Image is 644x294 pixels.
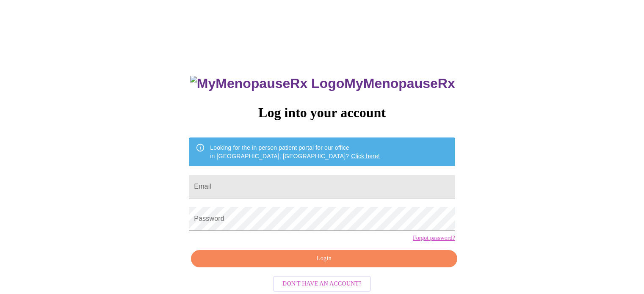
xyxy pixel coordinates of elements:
div: Looking for the in person patient portal for our office in [GEOGRAPHIC_DATA], [GEOGRAPHIC_DATA]? [210,140,380,164]
button: Don't have an account? [273,276,371,292]
h3: Log into your account [189,105,455,121]
a: Forgot password? [413,235,455,242]
button: Login [191,250,457,267]
span: Login [201,253,447,264]
img: MyMenopauseRx Logo [190,76,344,91]
a: Click here! [351,153,380,159]
h3: MyMenopauseRx [190,76,455,91]
a: Don't have an account? [271,279,373,286]
span: Don't have an account? [282,279,362,289]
